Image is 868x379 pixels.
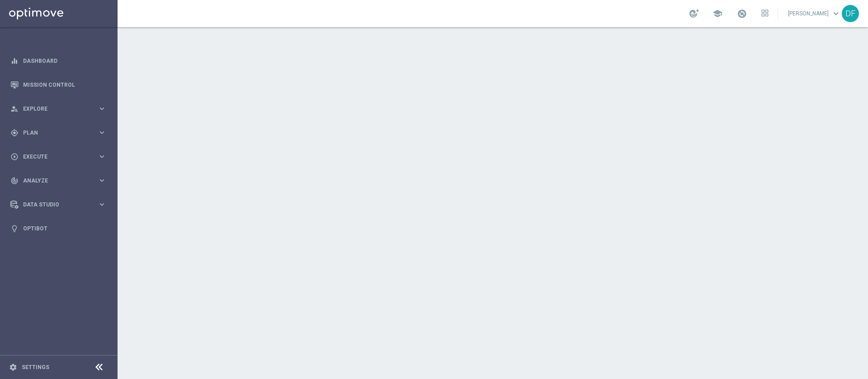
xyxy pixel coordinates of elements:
i: keyboard_arrow_right [98,128,106,137]
i: gps_fixed [10,129,19,137]
div: Explore [10,105,98,113]
button: Data Studio keyboard_arrow_right [10,201,107,208]
a: Mission Control [23,73,106,97]
i: person_search [10,105,19,113]
i: track_changes [10,177,19,185]
div: Optibot [10,216,106,240]
i: keyboard_arrow_right [98,176,106,185]
div: Mission Control [10,73,106,97]
div: Analyze [10,177,98,185]
span: keyboard_arrow_down [831,9,841,19]
div: Execute [10,153,98,161]
button: play_circle_outline Execute keyboard_arrow_right [10,153,107,160]
button: equalizer Dashboard [10,57,107,65]
button: lightbulb Optibot [10,225,107,232]
div: Plan [10,129,98,137]
div: DF [842,5,859,22]
span: Explore [23,106,98,112]
i: keyboard_arrow_right [98,104,106,113]
a: [PERSON_NAME]keyboard_arrow_down [787,7,842,20]
div: Data Studio [10,201,98,209]
i: play_circle_outline [10,153,19,161]
span: school [712,9,722,19]
span: Analyze [23,178,98,183]
div: Dashboard [10,49,106,73]
span: Execute [23,154,98,159]
a: Dashboard [23,49,106,73]
button: gps_fixed Plan keyboard_arrow_right [10,129,107,136]
i: keyboard_arrow_right [98,152,106,161]
span: Plan [23,130,98,136]
i: equalizer [10,57,19,65]
button: track_changes Analyze keyboard_arrow_right [10,177,107,184]
button: Mission Control [10,81,107,89]
span: Data Studio [23,202,98,207]
a: Settings [22,365,49,370]
i: keyboard_arrow_right [98,200,106,209]
i: settings [9,363,17,371]
button: person_search Explore keyboard_arrow_right [10,105,107,112]
a: Optibot [23,216,106,240]
i: lightbulb [10,225,19,233]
